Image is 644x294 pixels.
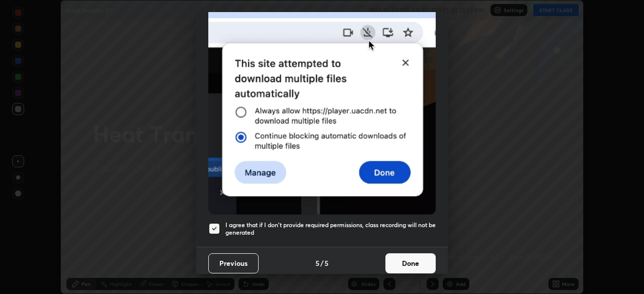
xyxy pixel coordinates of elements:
[325,258,329,268] h4: 5
[385,253,436,273] button: Done
[315,258,319,268] h4: 5
[320,258,324,268] h4: /
[225,221,436,237] h5: I agree that if I don't provide required permissions, class recording will not be generated
[208,253,259,273] button: Previous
